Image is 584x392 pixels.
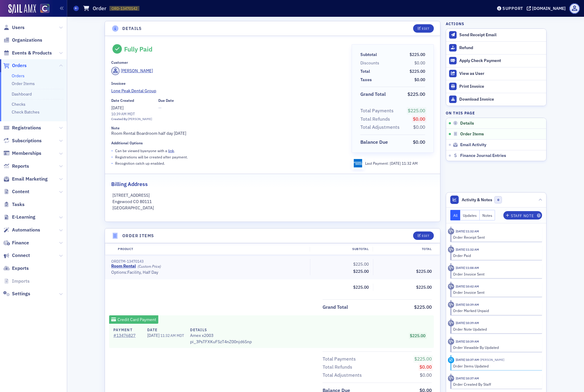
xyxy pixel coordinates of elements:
[12,278,30,284] span: Imports
[459,58,543,63] div: Apply Check Payment
[360,107,394,114] div: Total Payments
[3,227,40,233] a: Automations
[453,253,538,258] div: Order Paid
[360,60,379,66] div: Discounts
[114,247,310,252] div: Product
[323,355,358,363] span: Total Payments
[111,88,343,94] a: Lone Peak Dental Group
[456,339,479,343] time: 8/19/2024 10:39 AM
[190,327,252,345] div: pi_3PsTFXKuFSzT4nZ00njd6Snp
[448,320,454,326] div: Activity
[323,355,356,363] div: Total Payments
[12,176,48,182] span: Email Marketing
[448,283,454,290] div: Activity
[448,375,454,382] div: Activity
[480,210,495,220] button: Notes
[128,117,152,122] div: [PERSON_NAME]
[453,308,538,313] div: Order Marked Unpaid
[112,192,433,199] p: [STREET_ADDRESS]
[360,68,370,75] div: Total
[456,321,479,325] time: 8/19/2024 10:39 AM
[190,327,252,332] h4: Details
[3,214,35,220] a: E-Learning
[176,333,184,338] span: MDT
[446,21,464,26] h4: Actions
[111,264,136,269] a: Room Rental
[448,302,454,308] div: Activity
[373,247,436,252] div: Total
[502,6,523,11] div: Support
[511,214,534,217] div: Staff Note
[416,284,432,290] span: $225.00
[462,197,492,203] span: Activity & Notes
[360,60,381,66] span: Discounts
[12,163,29,169] span: Reports
[36,4,49,14] a: View Homepage
[12,240,29,246] span: Finance
[360,91,388,98] span: Grand Total
[453,234,538,240] div: Order Receipt Sent
[3,62,27,69] a: Orders
[111,180,148,188] h2: Billing Address
[448,228,454,234] div: Activity
[111,126,343,137] div: Room Rental Boardroom half day [DATE]
[115,148,175,153] p: Can be viewed by anyone with a .
[323,372,364,379] span: Total Adjustments
[402,161,418,166] span: 11:32 AM
[147,333,160,338] span: [DATE]
[3,176,48,182] a: Email Marketing
[12,227,40,233] span: Automations
[190,332,252,339] span: Amex x2003
[360,124,400,131] div: Total Adjustments
[416,269,432,274] span: $225.00
[3,163,29,169] a: Reports
[111,148,113,154] span: •
[360,68,372,75] span: Total
[12,188,29,195] span: Content
[3,24,25,31] a: Users
[390,161,402,166] span: [DATE]
[456,358,479,362] time: 8/19/2024 10:37 AM
[446,67,546,80] button: View as User
[122,25,142,32] h4: Details
[12,125,41,131] span: Registrations
[413,124,425,130] span: $0.00
[12,91,32,97] a: Dashboard
[450,210,460,220] button: All
[3,188,29,195] a: Content
[3,201,25,208] a: Tasks
[453,271,538,277] div: Order Invoice Sent
[354,159,362,167] img: amex
[460,121,474,126] span: Details
[112,6,137,11] span: ORD-13470142
[460,210,480,220] button: Updates
[115,154,188,160] p: Registrations will be created after payment.
[422,234,429,237] div: Edit
[12,37,42,43] span: Organizations
[419,364,432,370] span: $0.00
[111,105,124,111] span: [DATE]
[527,6,568,10] button: [DOMAIN_NAME]
[448,357,454,363] div: Activity
[410,69,425,74] span: $225.00
[414,304,432,310] span: $225.00
[353,284,369,290] span: $225.00
[410,333,425,338] span: $225.00
[111,117,128,121] span: Created By:
[111,270,306,275] div: Options: Facility, Half Day
[453,345,538,350] div: Order Viewable By Updated
[111,160,113,167] span: •
[12,290,30,297] span: Settings
[456,247,479,252] time: 8/27/2024 11:32 AM
[408,108,425,113] span: $225.00
[93,5,106,12] h1: Order
[414,77,425,82] span: $0.00
[414,60,425,66] span: $0.00
[12,81,35,86] a: Order Items
[407,91,425,97] span: $225.00
[353,269,369,274] span: $225.00
[446,80,546,93] a: Print Invoice
[109,315,158,324] div: Credit Card Payment
[446,54,546,67] button: Apply Check Payment
[459,32,543,38] div: Send Receipt Email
